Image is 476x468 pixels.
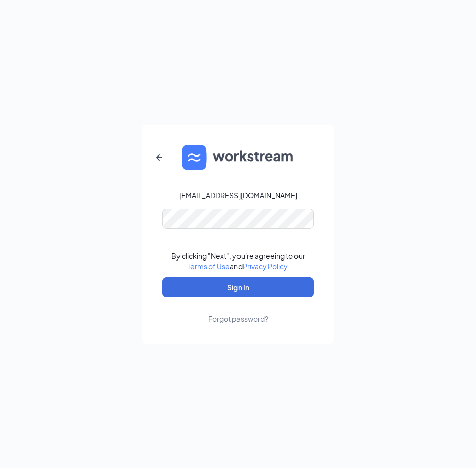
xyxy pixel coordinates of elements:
[153,151,165,164] svg: ArrowLeftNew
[243,262,287,271] a: Privacy Policy
[187,262,230,271] a: Terms of Use
[147,145,171,170] button: ArrowLeftNew
[179,190,297,200] div: [EMAIL_ADDRESS][DOMAIN_NAME]
[171,251,305,271] div: By clicking "Next", you're agreeing to our and .
[162,277,314,297] button: Sign In
[208,314,268,324] div: Forgot password?
[208,297,268,324] a: Forgot password?
[182,145,294,170] img: WS logo and Workstream text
